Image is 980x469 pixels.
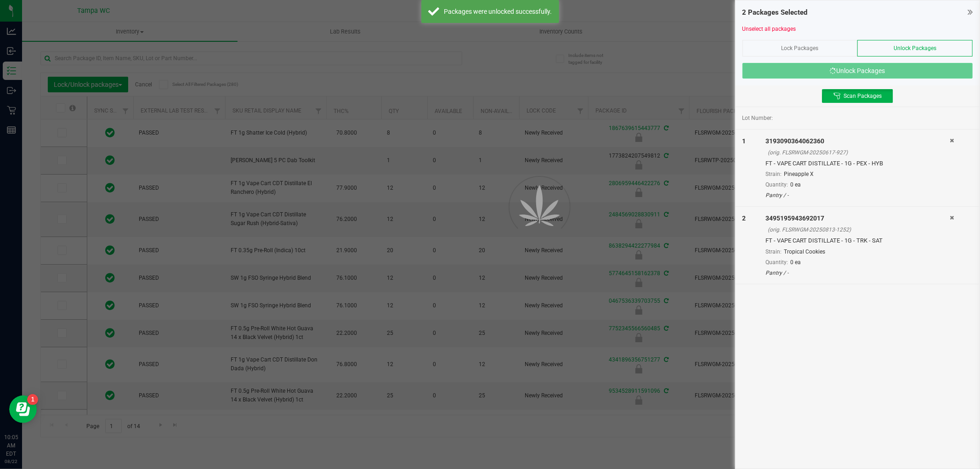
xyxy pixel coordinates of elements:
[784,171,814,177] span: Pineapple X
[790,259,801,266] span: 0 ea
[790,181,801,188] span: 0 ea
[765,159,950,168] div: FT - VAPE CART DISTILLATE - 1G - PEX - HYB
[822,89,893,103] button: Scan Packages
[444,7,552,16] div: Packages were unlocked successfully.
[768,226,950,234] div: (orig. FLSRWGM-20250813-1252)
[765,269,950,277] div: Pantry / -
[765,136,950,146] div: 3193090364062360
[768,148,950,157] div: (orig. FLSRWGM-20250617-927)
[844,92,882,100] span: Scan Packages
[765,249,782,255] span: Strain:
[742,63,973,79] button: Unlock Packages
[765,171,782,177] span: Strain:
[765,191,950,199] div: Pantry / -
[782,45,819,51] span: Lock Packages
[742,26,796,32] a: Unselect all packages
[742,137,746,145] span: 1
[765,214,950,223] div: 3495195943692017
[742,215,746,222] span: 2
[27,394,38,405] iframe: Resource center unread badge
[784,249,825,255] span: Tropical Cookies
[894,45,936,51] span: Unlock Packages
[9,396,37,423] iframe: Resource center
[765,236,950,245] div: FT - VAPE CART DISTILLATE - 1G - TRK - SAT
[765,181,788,188] span: Quantity:
[742,114,773,122] span: Lot Number:
[765,259,788,266] span: Quantity:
